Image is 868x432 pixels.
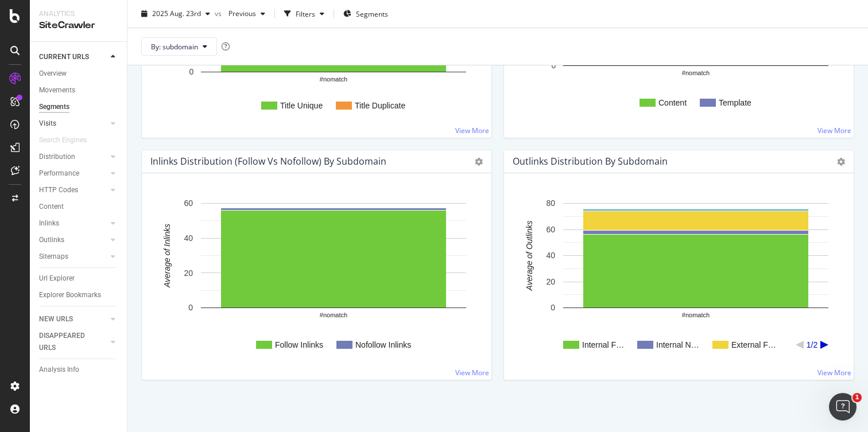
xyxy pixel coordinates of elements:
h4: Inlinks Distribution (Follow vs Nofollow) by subdomain [150,154,386,169]
div: Performance [39,168,79,180]
a: Analysis Info [39,364,119,376]
div: Movements [39,84,75,96]
text: 1/2 [807,340,818,349]
span: 2025 Aug. 23rd [152,9,201,18]
text: 60 [546,225,555,234]
a: Url Explorer [39,273,119,285]
div: HTTP Codes [39,184,78,196]
text: 0 [551,303,555,313]
a: Segments [39,101,119,113]
text: Content [658,98,687,107]
div: CURRENT URLS [39,51,89,63]
text: #nomatch [682,312,710,319]
a: Visits [39,118,107,130]
div: Overview [39,68,67,80]
span: 1 [852,393,862,402]
div: Filters [296,9,315,18]
button: Filters [280,5,329,23]
text: Title Duplicate [355,101,405,110]
text: 0 [552,61,556,71]
text: 80 [546,199,555,208]
svg: A chart. [151,192,482,371]
div: Sitemaps [39,251,68,263]
a: Distribution [39,151,107,163]
a: HTTP Codes [39,184,107,196]
text: 60 [184,199,193,208]
text: #nomatch [320,76,347,83]
a: DISAPPEARED URLS [39,330,107,354]
text: Nofollow Inlinks [355,340,411,349]
text: 40 [546,251,555,260]
div: Segments [39,101,69,113]
svg: A chart. [513,192,844,371]
span: By: subdomain [151,41,198,51]
span: vs [215,9,224,18]
a: Inlinks [39,217,107,229]
button: 2025 Aug. 23rd [137,5,215,23]
a: Performance [39,168,107,180]
button: Segments [339,5,393,23]
div: Outlinks [39,234,64,246]
text: 20 [184,268,193,278]
span: Segments [356,9,388,18]
text: External F… [731,340,776,349]
text: Internal F… [582,340,624,349]
text: 0 [189,68,194,77]
a: View More [817,368,851,377]
a: View More [455,126,489,135]
div: Analysis Info [39,364,79,376]
button: Previous [224,5,270,23]
div: SiteCrawler [39,19,118,32]
text: #nomatch [320,312,347,319]
div: Visits [39,118,56,130]
a: NEW URLS [39,313,107,325]
a: View More [817,126,851,135]
a: Search Engines [39,134,98,146]
text: #nomatch [682,70,710,77]
a: Outlinks [39,234,107,246]
a: Movements [39,84,119,96]
a: View More [455,368,489,377]
div: Distribution [39,151,75,163]
text: 0 [188,303,193,313]
div: Analytics [39,9,118,19]
div: DISAPPEARED URLS [39,330,97,354]
a: CURRENT URLS [39,51,107,63]
span: Previous [224,9,256,18]
text: Internal N… [656,340,699,349]
div: Inlinks [39,217,59,229]
h4: Outlinks Distribution by subdomain [513,154,668,169]
button: By: subdomain [141,37,217,56]
a: Sitemaps [39,251,107,263]
a: Content [39,201,119,213]
text: Title Unique [280,101,323,110]
div: Url Explorer [39,273,75,285]
text: 20 [546,277,555,286]
text: Template [719,98,751,107]
text: Follow Inlinks [275,340,323,349]
div: NEW URLS [39,313,73,325]
div: Search Engines [39,134,87,146]
a: Overview [39,68,119,80]
iframe: Intercom live chat [829,393,857,421]
i: Options [475,158,483,166]
div: Content [39,201,64,213]
a: Explorer Bookmarks [39,289,119,301]
div: Explorer Bookmarks [39,289,101,301]
text: 40 [184,233,193,243]
text: Average of Inlinks [162,224,172,288]
text: Average of Outlinks [525,221,534,291]
i: Options [837,158,845,166]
